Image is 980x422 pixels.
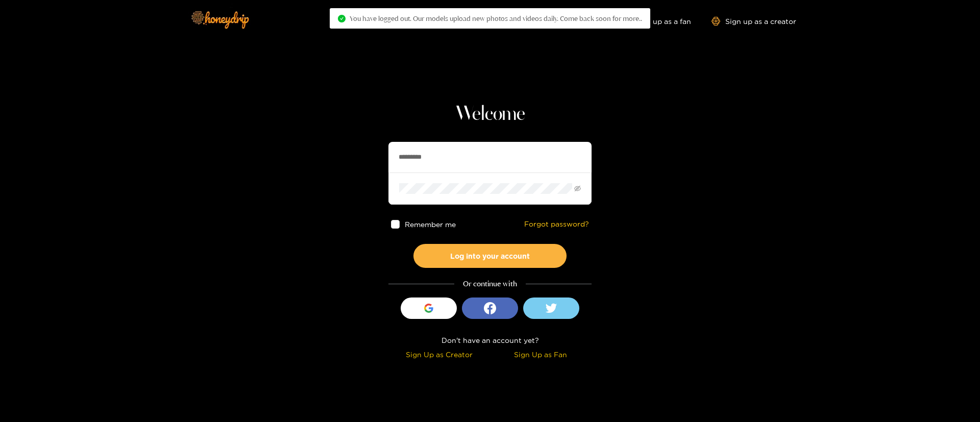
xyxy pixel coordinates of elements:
a: Sign up as a creator [712,17,796,26]
button: Log into your account [413,244,567,268]
div: Or continue with [388,278,592,290]
div: Sign Up as Fan [493,349,589,360]
span: eye-invisible [574,185,581,192]
span: You have logged out. Our models upload new photos and videos daily. Come back soon for more.. [350,14,642,22]
div: Don't have an account yet? [388,334,592,346]
span: check-circle [338,15,346,22]
a: Sign up as a fan [621,17,691,26]
div: Sign Up as Creator [391,349,487,360]
span: Remember me [405,220,456,228]
h1: Welcome [388,102,592,127]
a: Forgot password? [524,220,589,229]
